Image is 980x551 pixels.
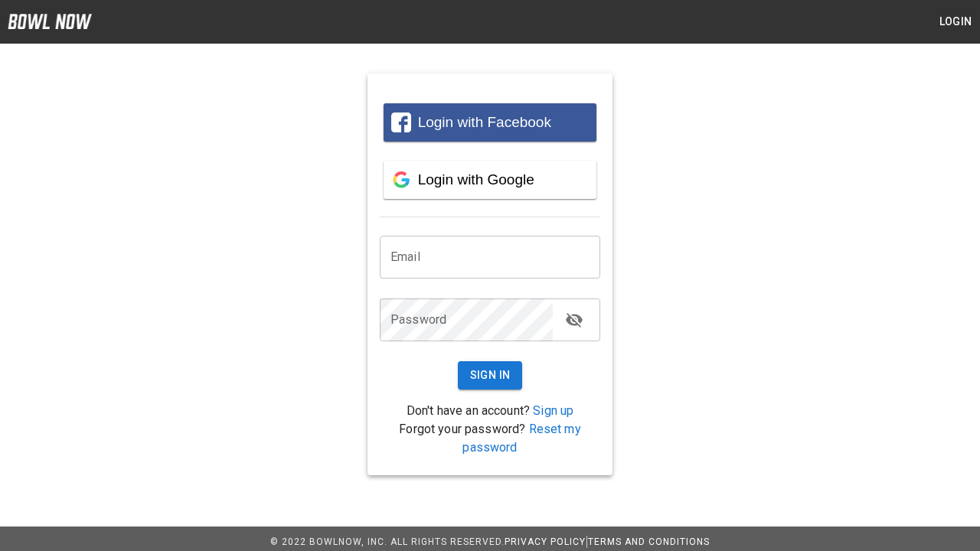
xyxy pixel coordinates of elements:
[380,420,600,457] p: Forgot your password?
[588,536,710,547] a: Terms and Conditions
[270,536,505,547] span: © 2022 BowlNow, Inc. All Rights Reserved.
[384,103,596,142] button: Login with Facebook
[384,161,596,199] button: Login with Google
[380,402,600,420] p: Don't have an account?
[505,536,586,547] a: Privacy Policy
[458,361,523,390] button: Sign In
[559,305,590,335] button: toggle password visibility
[462,422,580,455] a: Reset my password
[8,14,92,29] img: logo
[533,403,573,418] a: Sign up
[931,8,980,36] button: Login
[418,171,534,187] span: Login with Google
[418,114,551,130] span: Login with Facebook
